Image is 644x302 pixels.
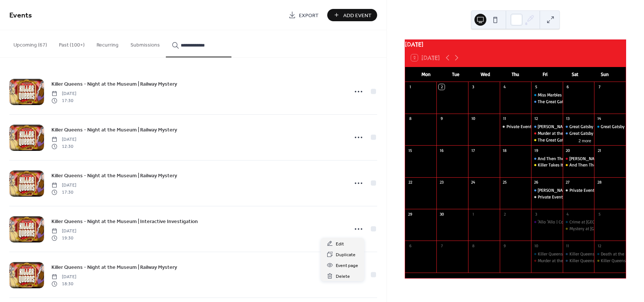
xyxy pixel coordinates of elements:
[533,211,539,217] div: 3
[563,130,594,137] div: Great Gatsby Mystery | Railway Mystery
[407,211,413,217] div: 29
[538,92,612,98] div: Miss Marbles Mystery | Railway Mystery
[283,9,324,21] a: Export
[336,251,356,259] span: Duplicate
[500,124,531,130] div: Private Event
[569,130,644,137] div: Great Gatsby Mystery | Railway Mystery
[531,92,563,98] div: Miss Marbles Mystery | Railway Mystery
[439,243,444,248] div: 7
[407,84,413,90] div: 1
[538,137,635,143] div: The Great Gatsby Mystery | Interactive Investigation
[531,137,563,143] div: The Great Gatsby Mystery | Interactive Investigation
[563,219,594,225] div: Crime at Clue-Doh Manor | Railway Mystery
[563,226,594,232] div: Mystery at Bludgeonton Manor | Interactive Investigation
[439,116,444,121] div: 9
[405,40,626,49] div: [DATE]
[590,67,620,82] div: Sun
[51,263,177,271] a: Killer Queens - Night at the Museum | Railway Mystery
[51,90,76,97] span: [DATE]
[531,194,563,200] div: Private Event
[563,124,594,130] div: Great Gatsby Mystery | Railway Mystery
[531,156,563,162] div: And Then There Were Nun | Railway Mystery
[538,156,622,162] div: And Then There Were Nun | Railway Mystery
[441,67,471,82] div: Tue
[538,194,563,200] div: Private Event
[53,30,91,57] button: Past (100+)
[560,67,590,82] div: Sat
[596,84,602,90] div: 7
[411,67,441,82] div: Mon
[565,243,571,248] div: 11
[51,172,177,180] span: Killer Queens - Night at the Museum | Railway Mystery
[538,124,624,130] div: [PERSON_NAME] Whodunit | Railway Mystery
[471,67,501,82] div: Wed
[51,280,76,287] span: 18:30
[91,30,124,57] button: Recurring
[533,147,539,153] div: 19
[565,211,571,217] div: 4
[502,84,508,90] div: 4
[538,130,638,137] div: Murder at the [GEOGRAPHIC_DATA] | Criminal Cabaret
[538,251,641,257] div: Killer Queens - Night at the Museum | Railway Mystery
[51,143,76,150] span: 12:30
[538,162,619,168] div: Killer Takes It All | Interactive Investigation
[565,147,571,153] div: 20
[501,67,530,82] div: Thu
[594,251,626,257] div: Death at the Rock and Roll Diner | Railway Mystery
[51,126,177,134] span: Killer Queens - Night at the Museum | Railway Mystery
[565,179,571,185] div: 27
[531,99,563,105] div: The Great Gatsby Mystery | Railway Mystery
[596,179,602,185] div: 28
[506,124,531,130] div: Private Event
[538,187,624,194] div: [PERSON_NAME] Whodunit | Railway Mystery
[439,84,444,90] div: 2
[533,179,539,185] div: 26
[531,187,563,194] div: Sherlock Holmes Whodunit | Railway Mystery
[531,124,563,130] div: Sherlock Holmes Whodunit | Railway Mystery
[533,116,539,121] div: 12
[502,116,508,121] div: 11
[470,243,476,248] div: 8
[343,12,372,19] span: Add Event
[51,97,76,104] span: 17:30
[51,235,76,241] span: 19:30
[533,243,539,248] div: 10
[439,147,444,153] div: 16
[51,228,76,235] span: [DATE]
[470,116,476,121] div: 10
[327,9,377,21] button: Add Event
[502,243,508,248] div: 9
[51,125,177,134] a: Killer Queens - Night at the Museum | Railway Mystery
[563,251,594,257] div: Killer Queens - Night at the Museum | Railway Mystery
[596,116,602,121] div: 14
[407,243,413,248] div: 6
[538,99,620,105] div: The Great Gatsby Mystery | Railway Mystery
[596,211,602,217] div: 5
[594,258,626,264] div: Killer Queens - Night at the Museum | Interactive Investigation
[502,179,508,185] div: 25
[51,274,76,280] span: [DATE]
[299,12,319,19] span: Export
[336,240,344,248] span: Edit
[470,179,476,185] div: 24
[502,211,508,217] div: 2
[502,147,508,153] div: 18
[439,179,444,185] div: 23
[563,258,594,264] div: Killer Queens - Night at the Museum | Railway Mystery
[594,124,626,130] div: Great Gatsby Mystery | Railway Mystery
[531,219,563,225] div: 'Allo 'Allo | Comedy Dining Experience
[531,258,563,264] div: Murder at the Moulin Rouge | Criminal Cabaret
[470,211,476,217] div: 1
[51,171,177,180] a: Killer Queens - Night at the Museum | Railway Mystery
[51,136,76,143] span: [DATE]
[51,217,198,226] a: Killer Queens - Night at the Museum | Interactive Investigation
[51,80,177,88] span: Killer Queens - Night at the Museum | Railway Mystery
[51,189,76,195] span: 17:30
[124,30,166,57] button: Submissions
[596,243,602,248] div: 12
[575,137,594,143] button: 2 more
[531,251,563,257] div: Killer Queens - Night at the Museum | Railway Mystery
[51,218,198,226] span: Killer Queens - Night at the Museum | Interactive Investigation
[7,30,53,57] button: Upcoming (67)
